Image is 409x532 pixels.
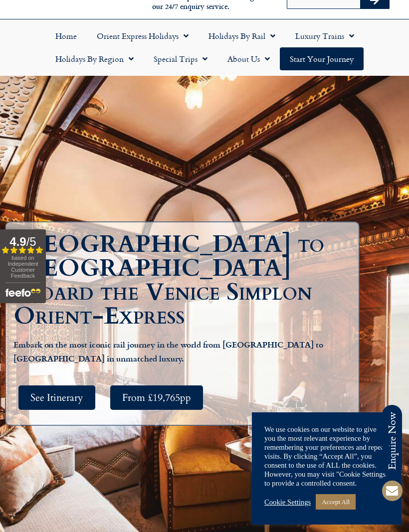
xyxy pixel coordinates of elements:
[18,385,95,410] a: See Itinerary
[316,494,356,510] a: Accept All
[5,24,404,70] nav: Menu
[45,24,87,47] a: Home
[30,391,83,404] span: See Itinerary
[264,425,389,488] div: We use cookies on our website to give you the most relevant experience by remembering your prefer...
[13,339,323,364] strong: Embark on the most iconic rail journey in the world from [GEOGRAPHIC_DATA] to [GEOGRAPHIC_DATA] i...
[87,24,199,47] a: Orient Express Holidays
[122,391,191,404] span: From £19,765pp
[199,24,285,47] a: Holidays by Rail
[144,47,217,70] a: Special Trips
[285,24,364,47] a: Luxury Trains
[13,232,356,328] h1: [GEOGRAPHIC_DATA] to [GEOGRAPHIC_DATA] aboard the Venice Simplon Orient-Express
[45,47,144,70] a: Holidays by Region
[280,47,364,70] a: Start your Journey
[217,47,280,70] a: About Us
[264,498,311,507] a: Cookie Settings
[110,385,203,410] a: From £19,765pp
